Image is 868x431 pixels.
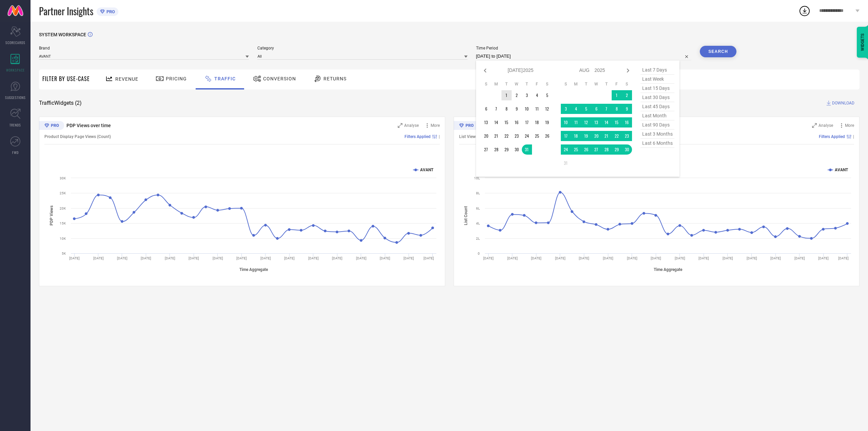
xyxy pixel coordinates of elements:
tspan: Time Aggregate [239,267,268,272]
td: Mon Jul 14 2025 [491,117,501,128]
text: [DATE] [483,256,494,260]
span: Revenue [115,76,138,82]
td: Thu Jul 03 2025 [522,90,532,100]
text: [DATE] [141,256,151,260]
text: [DATE] [213,256,223,260]
th: Wednesday [591,81,601,87]
svg: Zoom [398,123,402,128]
text: [DATE] [308,256,319,260]
text: 20K [60,207,66,210]
span: last 90 days [640,120,674,130]
td: Mon Jul 07 2025 [491,104,501,114]
text: [DATE] [356,256,367,260]
th: Saturday [542,81,552,87]
span: last 7 days [640,65,674,75]
td: Thu Jul 24 2025 [522,131,532,141]
span: Product Display Page Views (Count) [44,134,111,139]
span: DOWNLOAD [832,100,854,106]
text: 6L [476,207,480,210]
text: [DATE] [579,256,589,260]
td: Fri Aug 22 2025 [612,131,622,141]
span: | [439,134,440,139]
span: SUGGESTIONS [5,95,26,100]
td: Fri Aug 15 2025 [612,117,622,128]
span: Filters Applied [819,134,845,139]
td: Sun Jul 13 2025 [481,117,491,128]
span: More [845,123,854,128]
th: Thursday [522,81,532,87]
span: Returns [323,76,347,81]
text: 30K [60,176,66,180]
text: [DATE] [838,256,848,260]
th: Friday [612,81,622,87]
td: Fri Aug 08 2025 [612,104,622,114]
span: last 30 days [640,93,674,102]
text: [DATE] [746,256,757,260]
th: Thursday [601,81,612,87]
span: Filters Applied [405,134,431,139]
td: Tue Aug 05 2025 [581,104,591,114]
td: Thu Aug 21 2025 [601,131,612,141]
td: Tue Aug 19 2025 [581,131,591,141]
td: Sun Jul 06 2025 [481,104,491,114]
span: WORKSPACE [6,67,25,73]
span: last 3 months [640,130,674,139]
text: [DATE] [531,256,541,260]
td: Wed Jul 30 2025 [512,144,522,155]
td: Wed Aug 20 2025 [591,131,601,141]
th: Sunday [481,81,491,87]
text: 15K [60,221,66,225]
tspan: List Count [463,206,468,225]
td: Sat Jul 19 2025 [542,117,552,128]
button: Search [700,46,736,57]
span: last 15 days [640,84,674,93]
div: Premium [39,121,64,131]
input: Select time period [476,52,691,60]
text: 8L [476,191,480,195]
text: [DATE] [69,256,80,260]
th: Wednesday [512,81,522,87]
text: [DATE] [236,256,247,260]
td: Sat Aug 09 2025 [622,104,632,114]
text: 2L [476,237,480,240]
th: Friday [532,81,542,87]
span: List Views (Count) [459,134,493,139]
text: [DATE] [818,256,829,260]
td: Thu Jul 31 2025 [522,144,532,155]
text: [DATE] [423,256,434,260]
div: Premium [454,121,479,131]
td: Sun Aug 17 2025 [561,131,571,141]
td: Mon Aug 18 2025 [571,131,581,141]
text: 25K [60,191,66,195]
span: | [853,134,854,139]
td: Thu Aug 07 2025 [601,104,612,114]
td: Sat Aug 16 2025 [622,117,632,128]
span: Partner Insights [39,4,93,18]
span: Conversion [263,76,296,81]
text: 10L [474,176,480,180]
text: [DATE] [794,256,805,260]
text: 4L [476,221,480,225]
span: Analyse [404,123,419,128]
td: Mon Aug 04 2025 [571,104,581,114]
td: Fri Aug 29 2025 [612,144,622,155]
span: last 6 months [640,139,674,148]
span: TRENDS [9,122,21,128]
td: Wed Jul 23 2025 [512,131,522,141]
td: Wed Jul 02 2025 [512,90,522,100]
td: Fri Jul 18 2025 [532,117,542,128]
td: Wed Jul 09 2025 [512,104,522,114]
td: Tue Aug 26 2025 [581,144,591,155]
td: Tue Jul 15 2025 [501,117,512,128]
td: Wed Aug 06 2025 [591,104,601,114]
svg: Zoom [812,123,817,128]
text: [DATE] [165,256,175,260]
td: Wed Aug 27 2025 [591,144,601,155]
text: [DATE] [403,256,414,260]
span: Filter By Use-Case [42,75,90,83]
text: [DATE] [93,256,104,260]
td: Sat Jul 12 2025 [542,104,552,114]
text: [DATE] [332,256,342,260]
td: Sun Aug 24 2025 [561,144,571,155]
div: Next month [624,66,632,75]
